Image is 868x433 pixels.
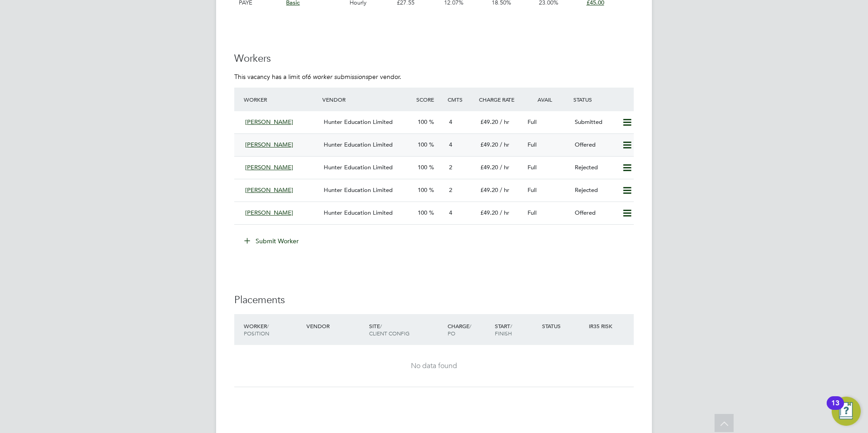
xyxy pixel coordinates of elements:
span: £49.20 [480,141,498,148]
span: 100 [418,209,427,216]
span: Hunter Education Limited [324,209,393,216]
span: / hr [500,118,509,126]
span: Hunter Education Limited [324,141,393,148]
span: 100 [418,141,427,148]
h3: Workers [234,52,634,65]
span: 100 [418,163,427,171]
div: Offered [571,138,618,153]
span: 100 [418,186,427,194]
span: Hunter Education Limited [324,186,393,194]
div: Submitted [571,115,618,130]
div: Cmts [445,91,477,108]
span: £49.20 [480,163,498,171]
span: [PERSON_NAME] [245,141,293,148]
span: / Finish [495,322,512,337]
span: Full [528,186,537,194]
span: [PERSON_NAME] [245,163,293,171]
div: No data found [243,361,625,371]
span: 100 [418,118,427,126]
em: 6 worker submissions [307,73,368,81]
div: Charge Rate [477,91,524,108]
span: £49.20 [480,209,498,216]
div: Start [493,318,540,341]
span: Full [528,209,537,216]
span: 4 [449,141,452,148]
div: Status [571,91,634,108]
div: Vendor [320,91,414,108]
div: Charge [445,318,493,341]
span: / Position [244,322,269,337]
p: This vacancy has a limit of per vendor. [234,73,634,81]
div: Worker [242,91,320,108]
span: 2 [449,186,452,194]
span: / hr [500,141,509,148]
button: Open Resource Center, 13 new notifications [832,397,861,426]
span: Full [528,163,537,171]
div: 13 [831,403,839,415]
span: [PERSON_NAME] [245,186,293,194]
span: £49.20 [480,186,498,194]
span: / PO [448,322,471,337]
div: Rejected [571,160,618,175]
div: Status [540,318,587,334]
div: Offered [571,206,618,221]
span: Full [528,118,537,126]
span: [PERSON_NAME] [245,118,293,126]
span: Hunter Education Limited [324,118,393,126]
span: 4 [449,209,452,216]
h3: Placements [234,294,634,307]
div: Vendor [304,318,367,334]
div: Worker [242,318,304,341]
div: IR35 Risk [587,318,618,334]
button: Submit Worker [238,234,306,248]
span: / hr [500,186,509,194]
span: [PERSON_NAME] [245,209,293,216]
span: Hunter Education Limited [324,163,393,171]
span: / Client Config [369,322,409,337]
div: Rejected [571,183,618,198]
div: Avail [524,91,571,108]
span: £49.20 [480,118,498,126]
span: 4 [449,118,452,126]
div: Score [414,91,445,108]
div: Site [367,318,445,341]
span: 2 [449,163,452,171]
span: Full [528,141,537,148]
span: / hr [500,163,509,171]
span: / hr [500,209,509,216]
